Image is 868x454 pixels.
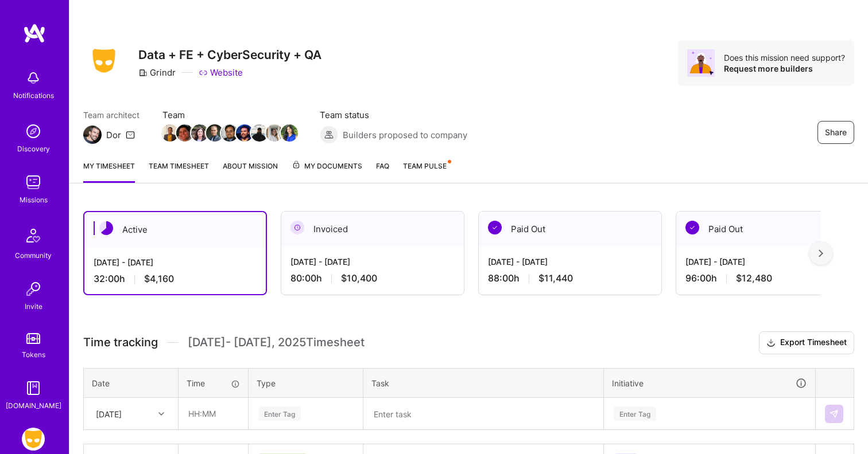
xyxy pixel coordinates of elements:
button: Export Timesheet [759,331,854,354]
a: Team Member Avatar [222,123,237,143]
div: Paid Out [479,212,661,246]
div: Community [15,249,52,261]
img: logo [23,23,46,44]
div: Discovery [17,143,50,155]
span: Team architect [83,109,139,121]
button: Share [817,121,854,144]
a: About Mission [223,160,278,183]
a: Website [199,66,243,79]
th: Task [363,368,604,398]
div: Enter Tag [258,405,301,422]
img: Avatar [687,49,715,77]
img: Paid Out [488,221,502,234]
img: Team Member Avatar [236,124,253,142]
img: teamwork [22,171,45,194]
a: Team Member Avatar [192,123,207,143]
a: Grindr: Data + FE + CyberSecurity + QA [19,428,48,451]
div: Invite [25,300,42,312]
div: [DATE] - [DATE] [488,256,652,268]
div: 88:00 h [488,272,652,284]
input: HH:MM [179,398,247,429]
span: $11,440 [538,272,573,284]
img: Invite [22,277,45,300]
a: Team Member Avatar [252,123,267,143]
i: icon Mail [126,130,135,139]
div: Enter Tag [614,405,656,422]
div: Missions [20,194,48,206]
div: [DATE] [96,408,122,420]
a: FAQ [376,160,389,183]
th: Date [84,368,179,398]
span: Share [825,127,847,138]
div: Notifications [13,89,54,101]
div: 32:00 h [94,273,257,285]
div: Initiative [612,377,807,390]
img: discovery [22,120,45,143]
a: Team Pulse [403,160,450,183]
div: 80:00 h [290,272,455,284]
a: My timesheet [83,160,135,183]
img: Grindr: Data + FE + CyberSecurity + QA [22,428,45,451]
div: [DATE] - [DATE] [94,256,257,268]
img: Builders proposed to company [320,126,338,144]
div: Paid Out [676,212,859,246]
div: Time [187,377,240,389]
img: Team Member Avatar [191,124,208,142]
img: Team Member Avatar [176,124,193,142]
div: Grindr [138,66,176,79]
div: 96:00 h [685,272,850,284]
img: Team Member Avatar [161,124,179,142]
th: Type [249,368,363,398]
img: right [819,249,823,257]
a: Team Member Avatar [162,123,177,143]
img: Invoiced [290,221,304,234]
img: Team Member Avatar [281,124,298,142]
img: Company Logo [83,45,125,76]
div: Active [84,212,266,247]
span: Team Pulse [403,162,447,170]
span: Builders proposed to company [343,129,467,141]
a: My Documents [292,160,362,183]
span: $12,480 [736,272,772,284]
i: icon Download [766,337,776,349]
img: Paid Out [685,221,699,234]
img: tokens [26,333,40,344]
div: [DATE] - [DATE] [685,256,850,268]
a: Team Member Avatar [267,123,282,143]
img: bell [22,66,45,89]
span: $4,160 [144,273,174,285]
div: [DOMAIN_NAME] [6,400,61,412]
img: Team Member Avatar [266,124,283,142]
a: Team Member Avatar [177,123,192,143]
span: Time tracking [83,335,158,350]
span: Team [162,109,297,121]
span: $10,400 [341,272,377,284]
div: Invoiced [281,212,464,246]
span: My Documents [292,160,362,173]
img: Submit [830,409,839,418]
i: icon CompanyGray [138,68,148,77]
a: Team Member Avatar [237,123,252,143]
div: Tokens [22,349,45,361]
div: Dor [106,129,121,141]
span: [DATE] - [DATE] , 2025 Timesheet [188,335,365,350]
div: [DATE] - [DATE] [290,256,455,268]
img: Team Architect [83,126,102,144]
a: Team timesheet [149,160,209,183]
span: Team status [320,109,467,121]
img: Community [20,222,47,249]
div: Does this mission need support? [724,52,845,63]
h3: Data + FE + CyberSecurity + QA [138,48,321,62]
a: Team Member Avatar [207,123,222,143]
div: Request more builders [724,63,845,74]
img: Team Member Avatar [251,124,268,142]
img: Active [99,221,113,235]
img: Team Member Avatar [206,124,223,142]
i: icon Chevron [158,411,164,417]
img: guide book [22,377,45,400]
img: Team Member Avatar [221,124,238,142]
a: Team Member Avatar [282,123,297,143]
